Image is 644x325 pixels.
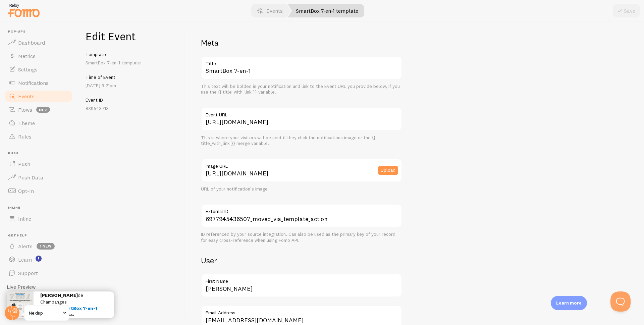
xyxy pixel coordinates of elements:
[18,243,33,250] span: Alerts
[201,38,402,48] h2: Meta
[7,2,41,19] img: fomo-relay-logo-orange.svg
[201,305,402,317] label: Email Address
[4,212,73,225] a: Inline
[201,204,402,215] label: External ID
[86,82,176,89] p: [DATE] 9:21pm
[86,74,176,80] h5: Time of Event
[37,243,55,250] span: 1 new
[8,206,73,210] span: Inline
[86,51,176,57] h5: Template
[4,36,73,49] a: Dashboard
[4,184,73,198] a: Opt-In
[4,130,73,143] a: Rules
[556,300,582,306] p: Learn more
[8,151,73,156] span: Push
[4,239,73,253] a: Alerts 1 new
[18,79,49,86] span: Notifications
[201,274,402,285] label: First Name
[201,159,402,170] label: Image URL
[86,30,176,43] h1: Edit Event
[551,296,587,310] div: Learn more
[201,255,402,266] h2: User
[201,56,402,67] label: Title
[18,161,30,167] span: Push
[86,105,176,112] p: 839543713
[378,166,398,175] button: Upload
[4,63,73,76] a: Settings
[36,107,50,113] span: beta
[4,103,73,116] a: Flows beta
[18,120,35,126] span: Theme
[18,215,31,222] span: Inline
[201,135,402,147] div: This is where your visitors will be sent if they click the notifications image or the {{ title_wi...
[18,174,43,181] span: Push Data
[201,186,402,192] div: URL of your notification's image
[86,59,176,66] p: SmartBox 7-en-1 template
[4,90,73,103] a: Events
[29,309,61,317] span: Nexiup
[4,253,73,266] a: Learn
[4,157,73,171] a: Push
[201,231,402,243] div: ID referenced by your source integration. Can also be used as the primary key of your record for ...
[4,266,73,280] a: Support
[18,133,32,140] span: Rules
[18,93,35,100] span: Events
[8,233,73,238] span: Get Help
[610,291,631,312] iframe: Help Scout Beacon - Open
[4,171,73,184] a: Push Data
[18,256,32,263] span: Learn
[24,305,69,321] a: Nexiup
[4,49,73,63] a: Metrics
[18,39,45,46] span: Dashboard
[201,107,402,119] label: Event URL
[4,76,73,90] a: Notifications
[4,116,73,130] a: Theme
[18,53,36,59] span: Metrics
[201,84,402,95] div: This text will be bolded in your notification and link to the Event URL you provide below, if you...
[18,270,38,276] span: Support
[18,187,34,194] span: Opt-In
[36,256,42,262] svg: <p>Watch New Feature Tutorials!</p>
[18,106,32,113] span: Flows
[18,66,38,73] span: Settings
[8,30,73,34] span: Pop-ups
[86,97,176,103] h5: Event ID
